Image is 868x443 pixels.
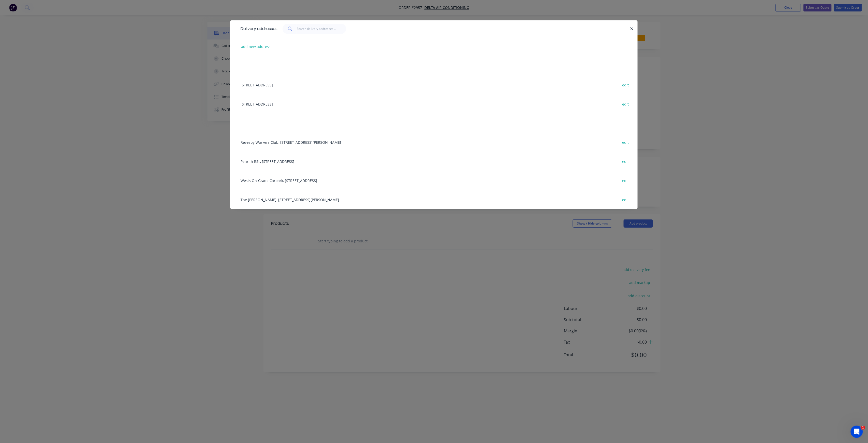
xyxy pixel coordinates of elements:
button: edit [620,100,632,107]
button: edit [620,158,632,165]
button: edit [620,196,632,203]
button: add new address [239,43,273,50]
div: Wests On-Grade Carpark, [STREET_ADDRESS] [238,171,630,190]
div: [STREET_ADDRESS] [238,94,630,113]
div: [STREET_ADDRESS] [238,75,630,94]
input: Search delivery addresses... [297,24,346,34]
button: edit [620,139,632,146]
button: edit [620,177,632,184]
div: The [PERSON_NAME], [STREET_ADDRESS][PERSON_NAME] [238,190,630,209]
div: Revesby Workers Club, [STREET_ADDRESS][PERSON_NAME] [238,133,630,152]
div: Delivery addresses [238,21,277,37]
iframe: Intercom live chat [851,426,863,438]
button: edit [620,81,632,88]
div: Penrith RSL, [STREET_ADDRESS] [238,152,630,171]
span: 1 [861,426,865,430]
